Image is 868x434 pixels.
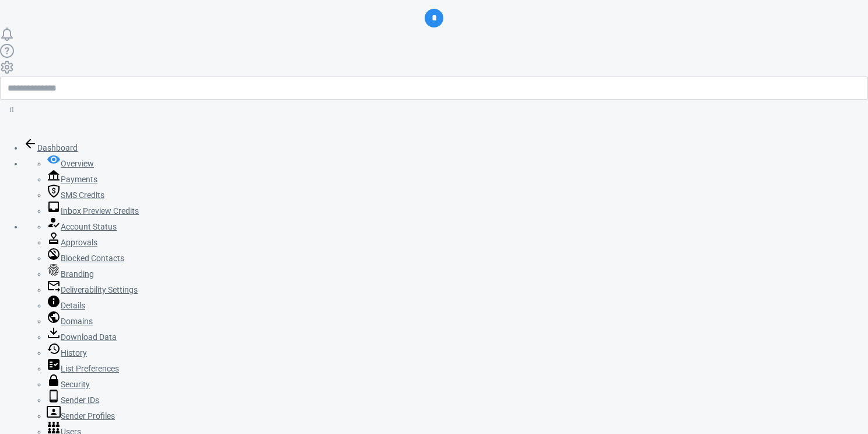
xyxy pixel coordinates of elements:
[61,395,99,405] span: Sender IDs
[47,411,115,421] a: Sender Profiles
[47,317,93,326] a: Domains
[47,380,90,389] a: Security
[61,222,117,231] span: Account Status
[47,159,94,168] a: Overview
[61,269,94,279] span: Branding
[61,332,117,342] span: Download Data
[47,301,85,310] a: Details
[47,395,99,405] a: Sender IDs
[61,301,85,310] span: Details
[47,269,94,279] a: Branding
[47,175,97,184] a: Payments
[61,159,94,168] span: Overview
[47,206,139,216] a: Inbox Preview Credits
[37,143,78,152] span: Dashboard
[61,317,93,326] span: Domains
[61,175,97,184] span: Payments
[61,206,139,216] span: Inbox Preview Credits
[61,254,124,263] span: Blocked Contacts
[47,238,97,247] a: Approvals
[61,238,97,247] span: Approvals
[61,348,87,357] span: History
[47,190,104,200] a: SMS Credits
[47,364,119,373] a: List Preferences
[61,364,119,373] span: List Preferences
[47,348,87,357] a: History
[23,143,78,152] a: Dashboard
[61,190,104,200] span: SMS Credits
[47,222,117,231] a: Account Status
[47,285,138,294] a: Deliverability Settings
[61,285,138,294] span: Deliverability Settings
[61,380,90,389] span: Security
[61,411,115,421] span: Sender Profiles
[47,332,117,342] a: Download Data
[47,254,124,263] a: Blocked Contacts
